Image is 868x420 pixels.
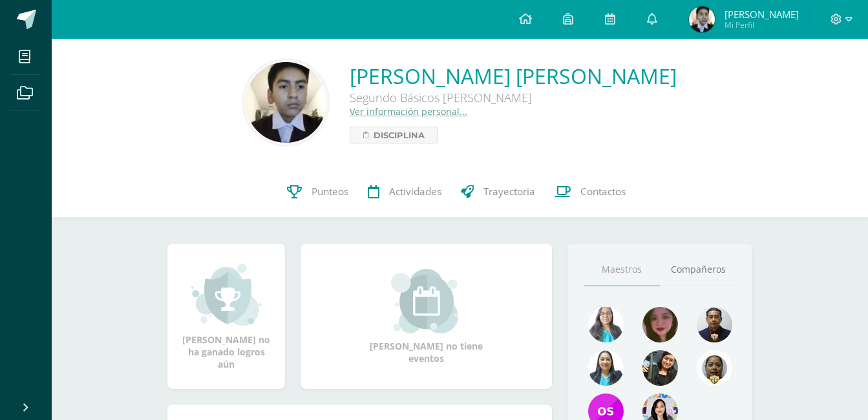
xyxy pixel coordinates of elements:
[642,350,678,386] img: 73802ff053b96be4d416064cb46eb66b.png
[660,253,736,286] a: Compañeros
[389,185,441,198] span: Actividades
[350,62,677,90] a: [PERSON_NAME] [PERSON_NAME]
[725,8,799,21] span: [PERSON_NAME]
[697,307,732,342] img: 76e40354e9c498dffe855eee51dfc475.png
[588,350,624,386] img: 9fe0fd17307f8b952d7b109f04598178.png
[180,262,272,370] div: [PERSON_NAME] no ha ganado logros aún
[277,166,358,218] a: Punteos
[642,307,678,342] img: 775caf7197dc2b63b976a94a710c5fee.png
[545,166,635,218] a: Contactos
[483,185,535,198] span: Trayectoria
[350,90,677,105] div: Segundo Básicos [PERSON_NAME]
[358,166,451,218] a: Actividades
[697,350,732,386] img: 39d12c75fc7c08c1d8db18f8fb38dc3f.png
[391,269,461,333] img: event_small.png
[362,269,491,364] div: [PERSON_NAME] no tiene eventos
[580,185,626,198] span: Contactos
[350,127,438,143] a: Disciplina
[312,185,348,198] span: Punteos
[246,62,326,143] img: 90aee5a3116f508f5c329c160a9c5cc2.png
[584,253,660,286] a: Maestros
[374,127,425,143] span: Disciplina
[689,6,715,32] img: 9974c6e91c62b05c8765a4ef3ed15a45.png
[350,105,467,118] a: Ver información personal...
[588,307,624,342] img: ce48fdecffa589a24be67930df168508.png
[725,19,799,30] span: Mi Perfil
[191,262,262,327] img: achievement_small.png
[451,166,545,218] a: Trayectoria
